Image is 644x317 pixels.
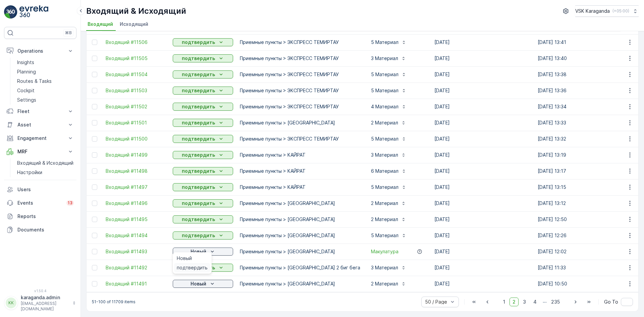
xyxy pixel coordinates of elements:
button: 2 Материал [367,198,410,209]
p: Настройки [17,169,42,176]
p: 5 Материал [371,71,398,78]
div: Toggle Row Selected [92,281,97,286]
p: Приемные пункты > [GEOGRAPHIC_DATA] [240,280,360,287]
a: Входящий #11492 [106,264,166,271]
td: [DATE] [431,99,534,115]
p: 13 [68,200,72,206]
span: Входящий #11505 [106,55,166,62]
span: Входящий #11500 [106,136,166,142]
div: Toggle Row Selected [92,168,97,174]
td: [DATE] 11:33 [534,260,638,276]
button: подтвердить [173,151,233,159]
span: подтвердить [177,264,208,271]
a: Входящий & Исходящий [14,158,76,168]
div: Toggle Row Selected [92,201,97,206]
td: [DATE] 13:17 [534,163,638,179]
span: Входящий #11493 [106,248,166,255]
p: [EMAIL_ADDRESS][DOMAIN_NAME] [21,301,69,312]
button: 2 Материал [367,117,410,128]
button: 3 Материал [367,150,410,160]
p: 3 Материал [371,55,398,62]
button: подтвердить [173,199,233,207]
p: 6 Материал [371,168,398,174]
div: Toggle Row Selected [92,265,97,270]
p: подтвердить [182,71,215,78]
button: Fleet [4,105,76,118]
p: 5 Материал [371,136,398,142]
img: logo [4,5,17,19]
p: подтвердить [182,200,215,207]
p: подтвердить [182,103,215,110]
p: подтвердить [182,39,215,46]
td: [DATE] 13:38 [534,66,638,83]
span: Новый [177,255,192,262]
div: Toggle Row Selected [92,120,97,125]
span: Входящий #11494 [106,232,166,239]
div: Toggle Row Selected [92,184,97,190]
a: Входящий #11501 [106,119,166,126]
p: 5 Материал [371,87,398,94]
p: Routes & Tasks [17,78,52,85]
a: Входящий #11495 [106,216,166,223]
p: ( +05:00 ) [612,8,629,14]
td: [DATE] 13:15 [534,179,638,195]
p: MRF [17,148,63,155]
p: 4 Материал [371,103,398,110]
span: 3 [520,298,529,306]
p: Приемные пункты > ЭКСПРЕСС ТЕМИРТАУ [240,55,360,62]
button: Asset [4,118,76,131]
p: Приемные пункты > [GEOGRAPHIC_DATA] [240,232,360,239]
p: Reports [17,213,74,220]
button: подтвердить [173,135,233,143]
p: Приемные пункты > ЭКСПРЕСС ТЕМИРТАУ [240,103,360,110]
button: 2 Материал [367,214,410,225]
td: [DATE] 13:32 [534,131,638,147]
p: Insights [17,59,34,66]
p: Приемные пункты > КАЙРАТ [240,184,360,191]
p: 51-100 of 11709 items [92,299,136,305]
p: 3 Материал [371,152,398,158]
p: Приемные пункты > ЭКСПРЕСС ТЕМИРТАУ [240,136,360,142]
button: подтвердить [173,87,233,95]
p: Приемные пункты > ЭКСПРЕСС ТЕМИРТАУ [240,39,360,46]
button: 4 Материал [367,101,411,112]
p: подтвердить [182,184,215,191]
p: Operations [17,48,63,54]
p: 2 Материал [371,216,398,223]
button: 5 Материал [367,134,411,144]
button: 3 Материал [367,53,410,64]
div: Toggle Row Selected [92,88,97,93]
button: Engagement [4,131,76,145]
p: Settings [17,97,36,103]
button: подтвердить [173,183,233,191]
p: Users [17,186,74,193]
span: Входящий #11497 [106,184,166,191]
a: Settings [14,95,76,105]
td: [DATE] 13:12 [534,195,638,211]
button: Новый [173,280,233,288]
img: logo_light-DOdMpM7g.png [19,5,48,19]
button: подтвердить [173,231,233,240]
button: 3 Материал [367,262,410,273]
p: подтвердить [182,136,215,142]
p: Fleet [17,108,63,115]
td: [DATE] 13:41 [534,34,638,50]
a: Входящий #11499 [106,152,166,158]
p: Приемные пункты > [GEOGRAPHIC_DATA] [240,216,360,223]
a: Макулатура [371,248,398,255]
a: Входящий #11503 [106,87,166,94]
a: Входящий #11504 [106,71,166,78]
button: подтвердить [173,70,233,78]
span: 235 [548,298,563,306]
p: подтвердить [182,119,215,126]
td: [DATE] [431,115,534,131]
button: подтвердить [173,103,233,111]
p: Приемные пункты > ЭКСПРЕСС ТЕМИРТАУ [240,71,360,78]
a: Cockpit [14,86,76,95]
td: [DATE] 13:36 [534,83,638,99]
p: подтвердить [182,168,215,174]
